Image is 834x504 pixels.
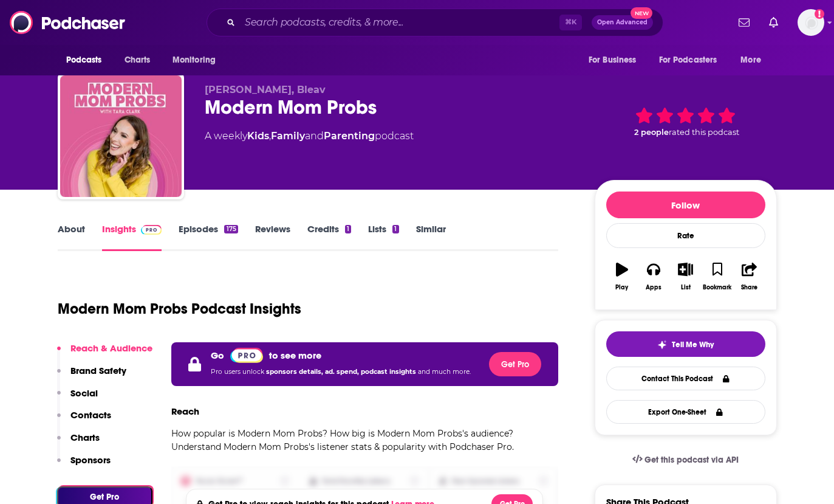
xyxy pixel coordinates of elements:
[141,225,162,235] img: Podchaser Pro
[58,300,301,318] h1: Modern Mom Probs Podcast Insights
[57,387,98,410] button: Social
[669,255,701,299] button: List
[324,130,375,142] a: Parenting
[102,223,162,251] a: InsightsPodchaser Pro
[57,454,111,477] button: Sponsors
[623,445,749,475] a: Get this podcast via API
[703,284,731,291] div: Bookmark
[171,427,559,454] p: How popular is Modern Mom Probs? How big is Modern Mom Probs's audience? Understand Modern Mom Pr...
[58,49,118,72] button: open menu
[57,409,111,432] button: Contacts
[269,130,271,142] span: ,
[125,52,151,69] span: Charts
[646,284,661,291] div: Apps
[345,225,351,233] div: 1
[733,255,765,299] button: Share
[269,350,321,361] p: to see more
[60,75,182,197] img: Modern Mom Probs
[606,223,765,248] div: Rate
[489,352,541,376] button: Get Pro
[205,84,326,95] span: [PERSON_NAME], Bleav
[247,130,269,142] a: Kids
[271,130,305,142] a: Family
[207,9,663,36] div: Search podcasts, credits, & more...
[10,11,126,34] img: Podchaser - Follow, Share and Rate Podcasts
[798,9,824,36] img: User Profile
[57,342,152,365] button: Reach & Audience
[644,455,739,465] span: Get this podcast via API
[211,350,224,361] p: Go
[58,223,85,251] a: About
[659,52,717,69] span: For Podcasters
[164,49,231,72] button: open menu
[606,331,765,357] button: tell me why sparkleTell Me Why
[615,284,628,291] div: Play
[70,342,152,354] p: Reach & Audience
[589,52,637,69] span: For Business
[392,225,398,233] div: 1
[638,255,669,299] button: Apps
[606,367,765,390] a: Contact This Podcast
[634,128,669,137] span: 2 people
[606,192,765,218] button: Follow
[230,348,264,363] img: Podchaser Pro
[672,340,714,350] span: Tell Me Why
[70,409,111,421] p: Contacts
[681,284,691,291] div: List
[211,363,471,381] p: Pro users unlock and much more.
[741,284,757,291] div: Share
[305,130,324,142] span: and
[255,223,290,251] a: Reviews
[57,432,100,454] button: Charts
[669,128,739,137] span: rated this podcast
[368,223,398,251] a: Lists1
[631,7,652,19] span: New
[224,225,238,233] div: 175
[815,9,824,19] svg: Add a profile image
[606,255,638,299] button: Play
[307,223,351,251] a: Credits1
[416,223,446,251] a: Similar
[66,52,102,69] span: Podcasts
[70,454,111,466] p: Sponsors
[606,400,765,424] button: Export One-Sheet
[240,13,559,32] input: Search podcasts, credits, & more...
[266,368,418,376] span: sponsors details, ad. spend, podcast insights
[592,15,653,30] button: Open AdvancedNew
[597,19,648,26] span: Open Advanced
[798,9,824,36] span: Logged in as autumncomm
[205,129,414,143] div: A weekly podcast
[764,12,783,33] a: Show notifications dropdown
[734,12,754,33] a: Show notifications dropdown
[171,406,199,417] h3: Reach
[651,49,735,72] button: open menu
[173,52,216,69] span: Monitoring
[230,347,264,363] a: Pro website
[70,432,100,443] p: Charts
[798,9,824,36] button: Show profile menu
[580,49,652,72] button: open menu
[70,387,98,399] p: Social
[657,340,667,350] img: tell me why sparkle
[740,52,761,69] span: More
[559,15,582,30] span: ⌘ K
[595,84,777,159] div: 2 peoplerated this podcast
[57,365,126,387] button: Brand Safety
[702,255,733,299] button: Bookmark
[732,49,776,72] button: open menu
[179,223,238,251] a: Episodes175
[117,49,158,72] a: Charts
[70,365,126,376] p: Brand Safety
